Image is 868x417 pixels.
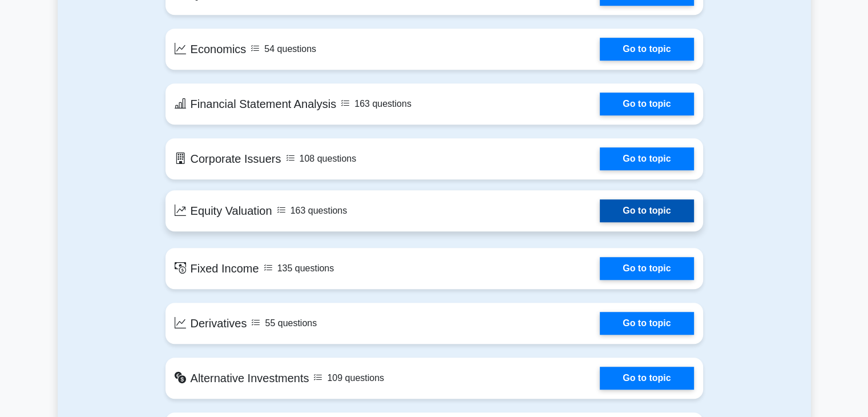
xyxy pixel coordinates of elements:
[600,93,693,115] a: Go to topic
[600,38,693,61] a: Go to topic
[600,367,693,390] a: Go to topic
[600,199,693,222] a: Go to topic
[600,312,693,335] a: Go to topic
[600,147,693,170] a: Go to topic
[600,257,693,280] a: Go to topic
